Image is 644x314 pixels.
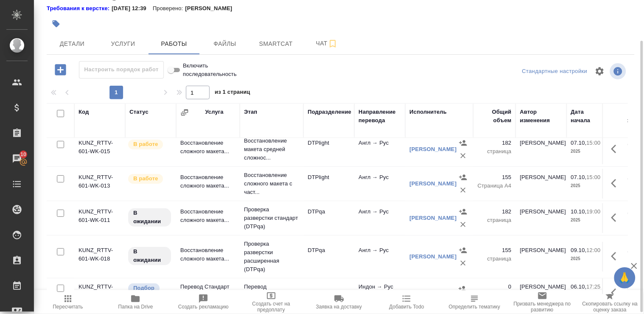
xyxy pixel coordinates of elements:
div: Исполнитель назначен, приступать к работе пока рано [127,246,172,266]
span: Пересчитать [53,304,83,310]
p: 15:00 [587,140,601,146]
span: Включить последовательность [183,62,237,78]
p: Страница А4 [478,182,512,190]
span: Добавить Todo [389,304,424,310]
p: Восстановление сложного макета с част... [244,171,299,196]
span: из 1 страниц [215,87,250,99]
button: Назначить [457,171,470,184]
p: Проверено: [153,4,186,13]
p: 15:00 [587,174,601,180]
button: Сгруппировать [180,108,189,117]
p: 12:00 [587,247,601,253]
td: KUNZ_RTTV-601-WK-011 [74,203,125,233]
div: Подразделение [308,108,352,116]
p: В работе [133,140,158,149]
p: 19:00 [587,208,601,215]
span: Заявка на доставку [316,304,362,310]
td: [PERSON_NAME] [516,203,567,233]
p: 07.10, [571,140,587,146]
td: KUNZ_RTTV-601-WK-013 [74,169,125,199]
p: страница [478,147,512,156]
button: Создать рекламацию [169,290,237,314]
p: В ожидании [133,209,166,226]
td: Англ → Рус [354,169,405,199]
div: Автор изменения [520,108,562,125]
div: Дата начала [571,108,605,125]
button: Добавить тэг [47,14,65,33]
td: Англ → Рус [354,135,405,164]
p: 07.10, [571,174,587,180]
span: 10 [15,150,31,159]
div: Услуга [205,108,223,116]
div: Общий объем [478,108,512,125]
button: Назначить [456,283,469,295]
p: 182 [478,207,512,216]
span: Файлы [205,39,245,49]
p: 0 [478,283,512,291]
button: Удалить [457,184,470,196]
td: Восстановление сложного макета... [176,135,240,164]
span: Папка на Drive [118,304,153,310]
svg: Подписаться [328,39,338,49]
span: Настроить таблицу [590,61,610,81]
p: 09.10, [571,247,587,253]
td: KUNZ_RTTV-601-WK-018 [74,242,125,272]
td: KUNZ_RTTV-601-WK-008 [74,278,125,308]
span: Создать счет на предоплату [242,301,300,313]
p: [DATE] 12:39 [112,4,153,13]
div: Направление перевода [359,108,401,125]
td: Перевод Стандарт Индон → Рус [176,278,240,308]
button: Здесь прячутся важные кнопки [606,173,627,193]
div: Нажми, чтобы открыть папку с инструкцией [47,4,112,13]
span: Призвать менеджера по развитию [514,301,571,313]
button: Добавить работу [49,61,72,78]
button: Определить тематику [441,290,509,314]
td: [PERSON_NAME] [516,242,567,272]
td: DTPqa [304,203,354,233]
span: Посмотреть информацию [610,63,628,79]
span: Работы [154,39,194,49]
div: Исполнитель выполняет работу [127,139,172,150]
div: Исполнитель назначен, приступать к работе пока рано [127,207,172,227]
p: 17:25 [587,283,601,290]
td: Восстановление сложного макета... [176,203,240,233]
td: [PERSON_NAME] [516,169,567,199]
div: Этап [244,108,257,116]
div: Статус [129,108,149,116]
p: 2025 [571,216,605,224]
a: 10 [2,148,32,169]
p: 2025 [571,182,605,190]
button: Здесь прячутся важные кнопки [606,139,627,159]
p: 06.10, [571,283,587,290]
span: Определить тематику [449,304,500,310]
p: Восстановление макета средней сложнос... [244,137,299,162]
div: Исполнитель [410,108,447,116]
td: KUNZ_RTTV-601-WK-015 [74,135,125,164]
button: Добавить Todo [373,290,441,314]
button: Скопировать ссылку на оценку заказа [576,290,644,314]
p: 10.10, [571,208,587,215]
a: [PERSON_NAME] [410,253,457,260]
div: Исполнитель выполняет работу [127,173,172,185]
td: DTPlight [304,135,354,164]
p: 2025 [571,147,605,156]
button: 🙏 [614,267,636,289]
span: Детали [52,39,93,49]
div: Код [79,108,89,116]
span: Чат [307,38,347,49]
button: Папка на Drive [102,290,170,314]
td: [PERSON_NAME] [516,278,567,308]
p: Проверка разверстки стандарт (DTPqa) [244,205,299,231]
span: Smartcat [256,39,296,49]
p: Подбор [133,284,155,292]
a: [PERSON_NAME] [410,146,457,152]
td: DTPqa [304,242,354,272]
button: Здесь прячутся важные кнопки [606,207,627,228]
div: Можно подбирать исполнителей [127,283,172,294]
button: Удалить [457,149,470,162]
button: Пересчитать [34,290,102,314]
p: Перевод [244,283,299,291]
span: Создать рекламацию [178,304,229,310]
button: Назначить [457,244,470,257]
td: Индон → Рус [354,278,405,308]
